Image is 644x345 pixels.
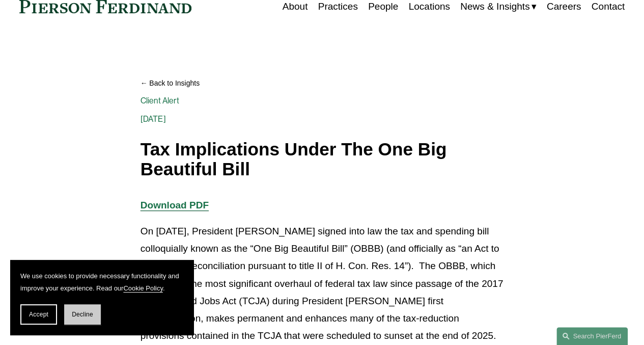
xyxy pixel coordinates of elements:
a: Client Alert [141,96,179,105]
a: Search this site [556,327,628,345]
button: Decline [64,304,101,325]
span: Decline [72,311,93,318]
span: [DATE] [141,114,166,124]
section: Cookie banner [10,260,193,335]
h1: Tax Implications Under The One Big Beautiful Bill [141,140,503,179]
span: Accept [29,311,48,318]
a: Cookie Policy [123,284,163,292]
p: We use cookies to provide necessary functionality and improve your experience. Read our . [20,270,183,294]
a: Download PDF [141,200,209,210]
a: Back to Insights [141,74,503,92]
button: Accept [20,304,57,325]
